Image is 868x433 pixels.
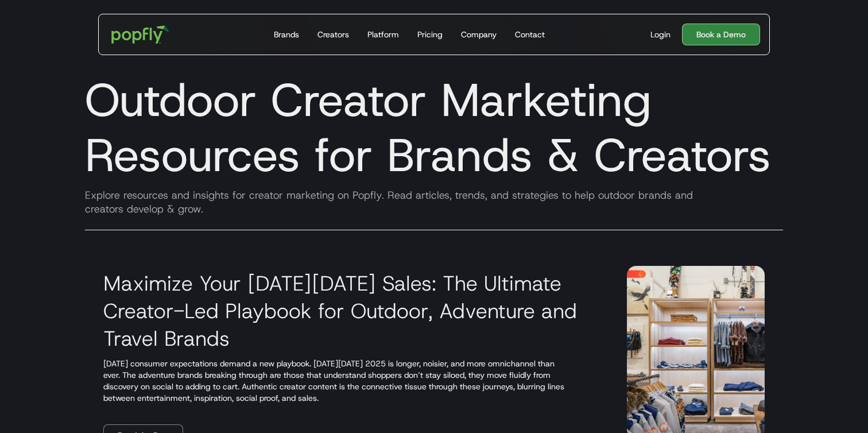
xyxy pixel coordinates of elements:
[367,29,399,40] div: Platform
[363,14,404,55] a: Platform
[646,29,675,40] a: Login
[103,269,599,352] h3: Maximize Your [DATE][DATE] Sales: The Ultimate Creator-Led Playbook for Outdoor, Adventure and Tr...
[682,24,760,45] a: Book a Demo
[413,14,447,55] a: Pricing
[417,29,443,40] div: Pricing
[76,188,792,216] div: Explore resources and insights for creator marketing on Popfly. Read articles, trends, and strate...
[317,29,349,40] div: Creators
[456,14,501,55] a: Company
[76,72,792,183] h1: Outdoor Creator Marketing Resources for Brands & Creators
[103,358,599,404] p: [DATE] consumer expectations demand a new playbook. [DATE][DATE] 2025 is longer, noisier, and mor...
[510,14,549,55] a: Contact
[269,14,304,55] a: Brands
[461,29,497,40] div: Company
[515,29,545,40] div: Contact
[103,17,177,52] a: home
[313,14,354,55] a: Creators
[274,29,299,40] div: Brands
[650,29,671,40] div: Login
